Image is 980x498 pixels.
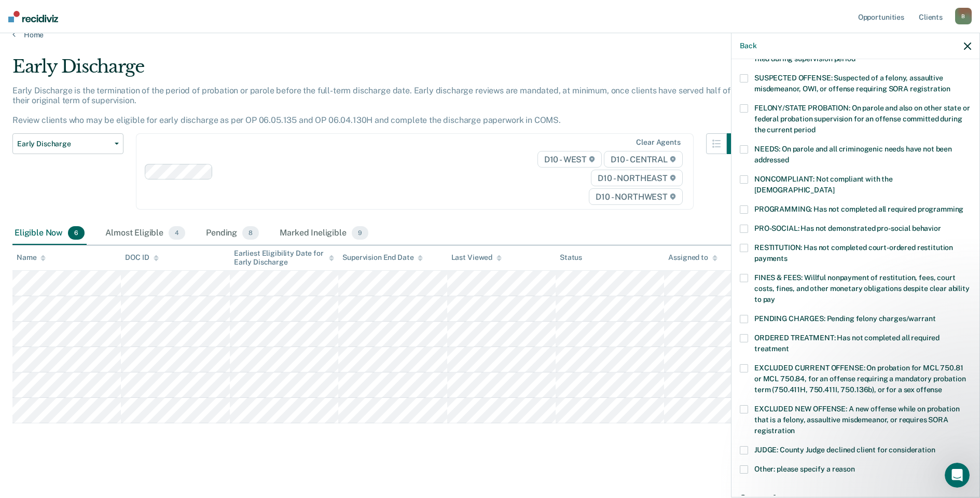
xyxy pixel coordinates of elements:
div: Early Discharge [12,56,748,86]
div: Pending [204,222,261,245]
span: PENDING CHARGES: Pending felony charges/warrant [754,314,935,323]
iframe: Intercom live chat [945,463,970,488]
p: Early Discharge is the termination of the period of probation or parole before the full-term disc... [12,86,730,126]
span: 4 [169,226,185,240]
span: EXCLUDED NEW OFFENSE: A new offense while on probation that is a felony, assaultive misdemeanor, ... [754,405,959,435]
span: PRO-SOCIAL: Has not demonstrated pro-social behavior [754,224,941,232]
span: 6 [68,226,85,240]
div: Clear agents [636,138,680,147]
span: RESTITUTION: Has not completed court-ordered restitution payments [754,243,953,262]
span: NEEDS: On parole and all criminogenic needs have not been addressed [754,145,952,164]
span: D10 - WEST [537,151,602,168]
span: FINES & FEES: Willful nonpayment of restitution, fees, court costs, fines, and other monetary obl... [754,273,970,303]
span: Other: please specify a reason [754,465,855,473]
div: Eligible Now [12,222,87,245]
div: DOC ID [125,253,158,262]
div: Assigned to [668,253,717,262]
a: Home [12,30,968,39]
span: PROGRAMMING: Has not completed all required programming [754,205,963,213]
span: NONCOMPLIANT: Not compliant with the [DEMOGRAPHIC_DATA] [754,175,893,194]
div: Earliest Eligibility Date for Early Discharge [234,249,334,267]
div: Supervision End Date [342,253,423,262]
span: SUSPECTED OFFENSE: Suspected of a felony, assaultive misdemeanor, OWI, or offense requiring SORA ... [754,74,950,93]
span: EXCLUDED CURRENT OFFENSE: On probation for MCL 750.81 or MCL 750.84, for an offense requiring a m... [754,364,965,394]
div: Marked Ineligible [278,222,370,245]
span: Early Discharge [17,140,111,148]
span: 8 [242,226,259,240]
span: [MEDICAL_DATA] ORDER: [MEDICAL_DATA] prevention order filed during supervision period [754,44,959,63]
span: JUDGE: County Judge declined client for consideration [754,446,935,454]
span: D10 - NORTHWEST [589,188,682,205]
img: Recidiviz [8,11,58,22]
div: Almost Eligible [103,222,187,245]
span: FELONY/STATE PROBATION: On parole and also on other state or federal probation supervision for an... [754,104,970,134]
div: Name [17,253,46,262]
div: B [955,8,972,24]
span: ORDERED TREATMENT: Has not completed all required treatment [754,334,940,353]
div: Status [560,253,582,262]
span: D10 - NORTHEAST [591,170,682,186]
div: Last Viewed [451,253,502,262]
span: D10 - CENTRAL [604,151,683,168]
span: 9 [352,226,368,240]
button: Back [740,41,756,50]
